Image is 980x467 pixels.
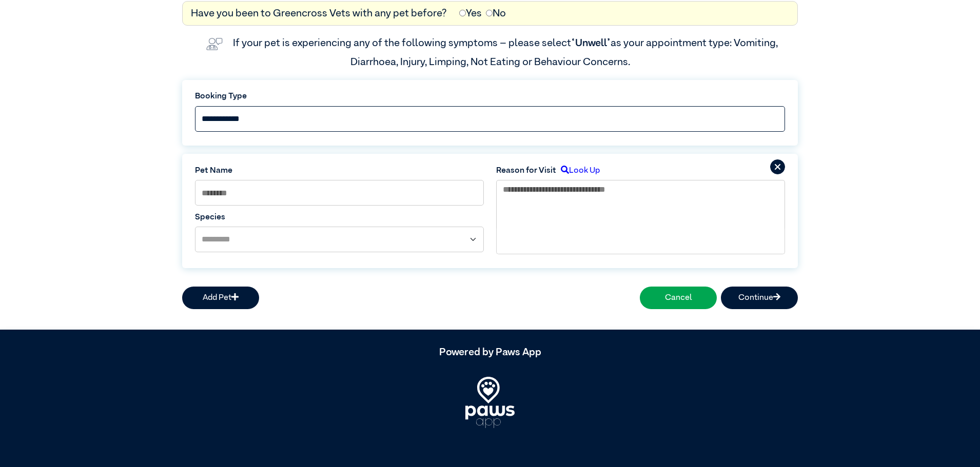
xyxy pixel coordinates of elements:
label: Yes [459,6,482,21]
h5: Powered by Paws App [182,346,798,358]
img: PawsApp [465,377,515,428]
button: Add Pet [182,287,259,309]
label: Booking Type [195,90,785,103]
label: Species [195,211,484,224]
label: If your pet is experiencing any of the following symptoms – please select as your appointment typ... [233,38,780,67]
label: No [486,6,506,21]
img: vet [202,34,227,54]
input: No [486,10,493,16]
label: Pet Name [195,165,484,177]
button: Cancel [640,287,717,309]
label: Look Up [556,165,600,177]
button: Continue [721,287,798,309]
input: Yes [459,10,466,16]
span: “Unwell” [571,38,611,48]
label: Reason for Visit [496,165,556,177]
label: Have you been to Greencross Vets with any pet before? [191,6,447,21]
